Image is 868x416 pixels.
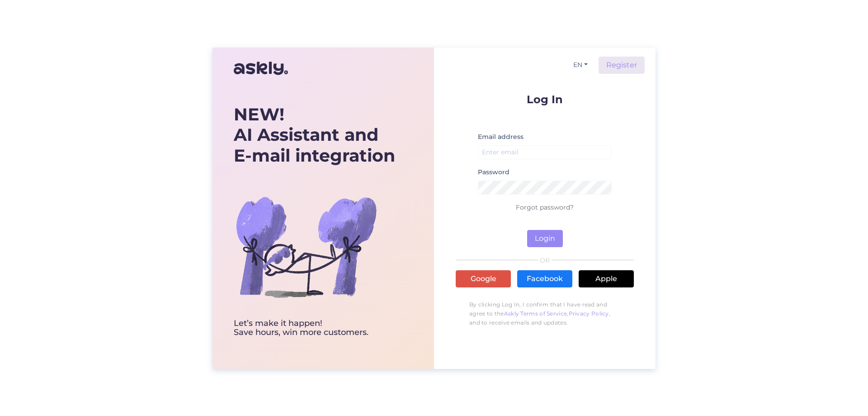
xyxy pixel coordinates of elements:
[599,57,645,74] a: Register
[517,270,572,287] a: Facebook
[478,132,524,142] label: Email address
[234,174,378,319] img: bg-askly
[504,310,567,317] a: Askly Terms of Service
[456,270,511,287] a: Google
[456,94,634,105] p: Log In
[234,104,395,166] div: AI Assistant and E-mail integration
[234,57,288,79] img: Askly
[569,310,609,317] a: Privacy Policy
[516,203,574,211] a: Forgot password?
[478,145,612,159] input: Enter email
[570,58,591,72] button: EN
[234,104,284,125] b: NEW!
[456,296,634,332] p: By clicking Log In, I confirm that I have read and agree to the , , and to receive emails and upd...
[478,167,509,177] label: Password
[579,270,634,287] a: Apple
[234,319,395,337] div: Let’s make it happen! Save hours, win more customers.
[527,230,563,247] button: Login
[538,257,552,263] span: OR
